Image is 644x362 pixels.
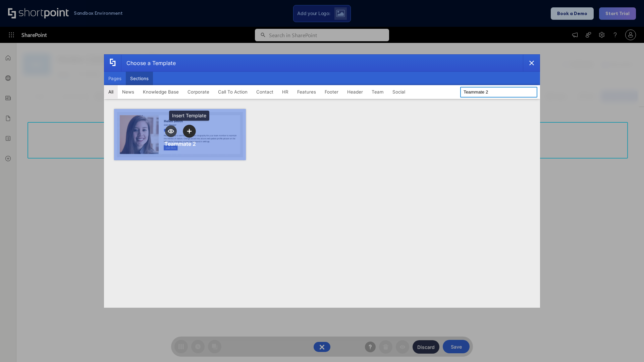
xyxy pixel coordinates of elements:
[183,85,214,99] button: Corporate
[104,85,118,99] button: All
[610,330,644,362] iframe: Chat Widget
[104,72,126,85] button: Pages
[252,85,278,99] button: Contact
[214,85,252,99] button: Call To Action
[139,85,183,99] button: Knowledge Base
[121,55,176,71] div: Choose a Template
[367,85,388,99] button: Team
[320,85,343,99] button: Footer
[293,85,320,99] button: Features
[278,85,293,99] button: HR
[164,140,196,147] div: Teammate 2
[343,85,367,99] button: Header
[118,85,139,99] button: News
[104,54,540,308] div: template selector
[126,72,153,85] button: Sections
[388,85,410,99] button: Social
[460,87,537,98] input: Search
